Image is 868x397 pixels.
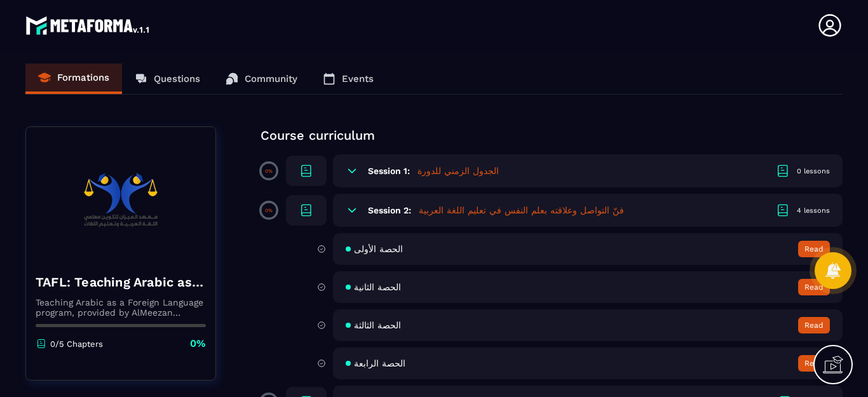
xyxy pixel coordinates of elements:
h6: Session 1: [368,166,410,176]
img: logo [25,13,151,38]
p: 0% [265,168,273,174]
button: Read [798,241,830,257]
p: 0/5 Chapters [50,339,103,349]
button: Read [798,355,830,372]
button: Read [798,279,830,295]
div: 4 lessons [797,206,830,215]
p: Course curriculum [261,126,843,144]
h5: الجدول الزمني للدورة [417,165,499,177]
button: Read [798,317,830,333]
span: الحصة الرابعة [354,358,405,368]
h5: فنّ التواصل وعلاقته بعلم النفس في تعليم اللغة العربية [419,204,624,217]
span: الحصة الأولى [354,244,403,254]
span: الحصة الثانية [354,282,401,292]
p: Teaching Arabic as a Foreign Language program, provided by AlMeezan Academy in the [GEOGRAPHIC_DATA] [36,297,206,318]
h4: TAFL: Teaching Arabic as a Foreign Language program - august [36,273,206,291]
p: 0% [190,337,206,351]
p: 0% [265,208,273,213]
span: الحصة الثالثة [354,320,401,330]
h6: Session 2: [368,205,411,215]
img: banner [36,137,206,264]
div: 0 lessons [797,166,830,176]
